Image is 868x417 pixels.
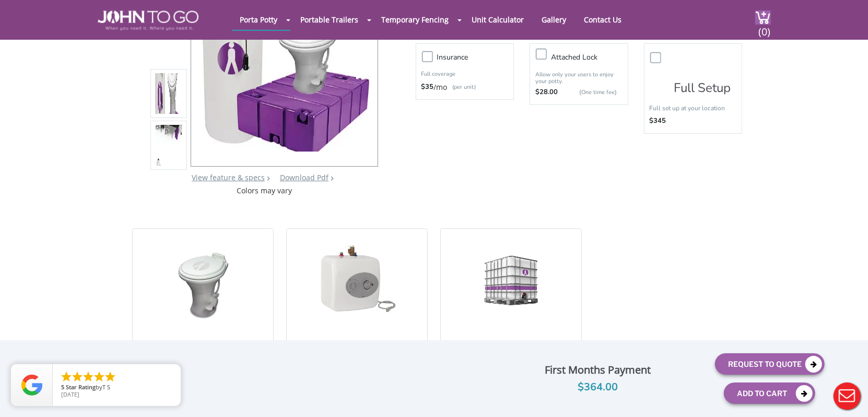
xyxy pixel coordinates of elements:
span: [DATE] [61,390,79,398]
h3: Full Setup [674,62,731,95]
li:  [104,370,116,383]
button: Live Chat [826,375,868,417]
span: (0) [758,16,771,39]
span: T S [102,383,110,391]
li:  [60,370,73,383]
img: chevron.png [331,176,334,181]
a: Unit Calculator [464,9,532,30]
p: (per unit) [448,82,476,92]
h3: Attached lock [551,51,632,64]
strong: $35 [421,82,434,92]
a: Portable Trailers [292,9,366,30]
h3: Insurance [437,51,519,64]
li:  [71,370,84,383]
a: Porta Potty [232,9,285,30]
img: 29 [161,242,245,326]
a: Contact Us [576,9,629,30]
img: 29 [315,242,398,326]
img: Product [155,23,183,269]
div: First Months Payment [488,361,707,379]
p: Full coverage [421,69,508,79]
button: Request To Quote [715,353,825,375]
img: Review Rating [21,375,42,396]
div: /mo [421,82,508,92]
button: Add To Cart [724,383,815,404]
span: Star Rating [66,383,96,391]
span: by [61,384,172,391]
div: $364.00 [488,379,707,396]
img: right arrow icon [267,176,270,181]
div: Colors may vary [150,186,379,196]
p: {One time fee} [563,87,617,98]
img: JOHN to go [98,10,198,30]
img: cart a [755,10,771,25]
span: 5 [61,383,64,391]
a: Download Pdf [280,172,329,182]
a: Gallery [534,9,574,30]
strong: $28.00 [535,87,558,98]
strong: $345 [650,116,666,125]
li:  [93,370,105,383]
li:  [82,370,95,383]
a: View feature & specs [192,172,265,182]
img: 29 [482,242,539,326]
p: Allow only your users to enjoy your potty. [535,71,622,85]
p: Full set up at your location [650,103,736,113]
a: Temporary Fencing [373,9,456,30]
